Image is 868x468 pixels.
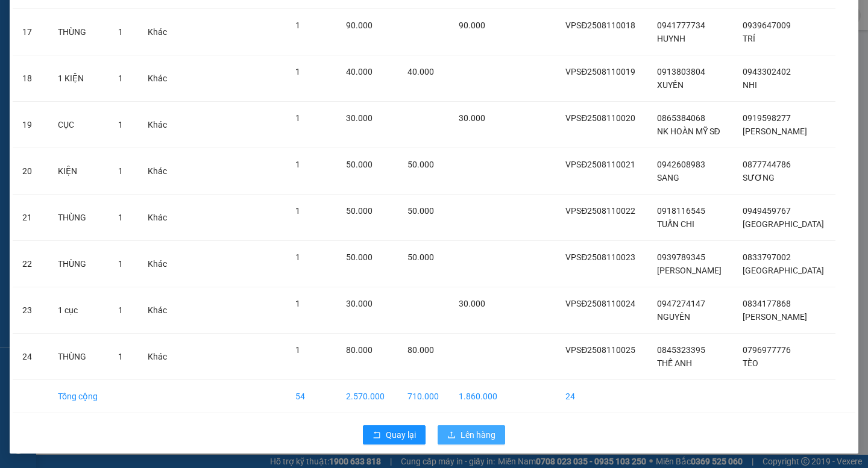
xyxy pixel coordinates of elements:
[13,241,48,287] td: 22
[118,73,123,83] span: 1
[459,299,485,308] span: 30.000
[657,345,705,355] span: 0845323395
[346,160,373,169] span: 50.000
[48,287,108,334] td: 1 cục
[657,160,705,169] span: 0942608983
[346,67,373,76] span: 40.000
[13,102,48,148] td: 19
[743,126,807,136] span: [PERSON_NAME]
[565,160,635,169] span: VPSĐ2508110021
[657,80,684,90] span: XUYẾN
[13,287,48,334] td: 23
[565,206,635,216] span: VPSĐ2508110022
[565,252,635,262] span: VPSĐ2508110023
[295,113,300,123] span: 1
[346,206,373,216] span: 50.000
[346,299,373,308] span: 30.000
[743,345,791,355] span: 0796977776
[743,160,791,169] span: 0877744786
[138,148,177,195] td: Khác
[336,380,397,413] td: 2.570.000
[743,312,807,322] span: [PERSON_NAME]
[461,428,495,441] span: Lên hàng
[657,219,694,229] span: TUẤN CHI
[565,299,635,308] span: VPSĐ2508110024
[407,206,434,216] span: 50.000
[743,20,791,30] span: 0939647009
[295,252,300,262] span: 1
[565,113,635,123] span: VPSĐ2508110020
[407,252,434,262] span: 50.000
[138,102,177,148] td: Khác
[657,67,705,76] span: 0913803804
[459,113,485,123] span: 30.000
[407,160,434,169] span: 50.000
[657,266,722,275] span: [PERSON_NAME]
[346,113,373,123] span: 30.000
[459,20,485,30] span: 90.000
[743,219,824,229] span: [GEOGRAPHIC_DATA]
[138,287,177,334] td: Khác
[565,345,635,355] span: VPSĐ2508110025
[138,334,177,380] td: Khác
[13,334,48,380] td: 24
[118,213,123,222] span: 1
[743,113,791,123] span: 0919598277
[346,345,373,355] span: 80.000
[118,352,123,361] span: 1
[657,358,692,368] span: THẾ ANH
[743,67,791,76] span: 0943302402
[743,358,758,368] span: TÈO
[657,126,720,136] span: NK HOÀN MỸ SĐ
[743,299,791,308] span: 0834177868
[118,259,123,269] span: 1
[13,148,48,195] td: 20
[48,380,108,413] td: Tổng cộng
[118,166,123,176] span: 1
[48,148,108,195] td: KIỆN
[743,34,755,43] span: TRÍ
[438,425,505,445] button: uploadLên hàng
[48,55,108,102] td: 1 KIỆN
[407,345,434,355] span: 80.000
[48,334,108,380] td: THÙNG
[118,120,123,129] span: 1
[657,299,705,308] span: 0947274147
[48,9,108,55] td: THÙNG
[118,27,123,37] span: 1
[13,195,48,241] td: 21
[48,102,108,148] td: CỤC
[13,55,48,102] td: 18
[286,380,337,413] td: 54
[295,20,300,30] span: 1
[743,266,824,275] span: [GEOGRAPHIC_DATA]
[118,305,123,315] span: 1
[295,299,300,308] span: 1
[556,380,647,413] td: 24
[407,67,434,76] span: 40.000
[447,431,456,440] span: upload
[743,252,791,262] span: 0833797002
[138,9,177,55] td: Khác
[657,206,705,216] span: 0918116545
[138,55,177,102] td: Khác
[657,173,679,183] span: SANG
[13,9,48,55] td: 17
[363,425,426,445] button: rollbackQuay lại
[48,241,108,287] td: THÙNG
[295,160,300,169] span: 1
[138,195,177,241] td: Khác
[657,312,690,322] span: NGUYÊN
[346,252,373,262] span: 50.000
[138,241,177,287] td: Khác
[295,206,300,216] span: 1
[386,428,416,441] span: Quay lại
[449,380,508,413] td: 1.860.000
[373,431,381,440] span: rollback
[657,20,705,30] span: 0941777734
[657,113,705,123] span: 0865384068
[657,34,685,43] span: HUYNH
[565,67,635,76] span: VPSĐ2508110019
[743,173,775,183] span: SƯƠNG
[743,80,757,90] span: NHI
